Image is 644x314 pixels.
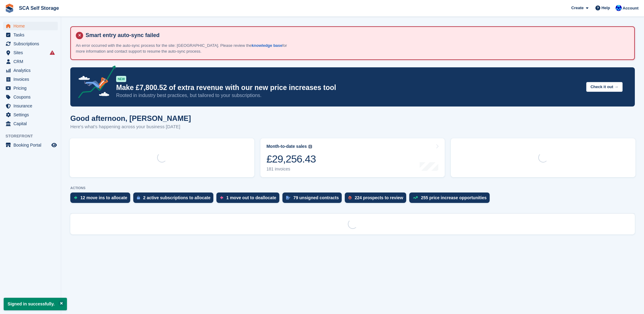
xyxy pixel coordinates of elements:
[50,141,58,149] a: Preview store
[267,153,316,165] div: £29,256.43
[3,110,58,119] a: menu
[76,43,290,54] p: An error occurred with the auto-sync process for the site: [GEOGRAPHIC_DATA]. Please review the f...
[226,195,276,200] div: 1 move out to deallocate
[13,75,50,84] span: Invoices
[13,102,50,110] span: Insurance
[73,65,116,100] img: price-adjustments-announcement-icon-8257ccfd72463d97f412b2fc003d46551f7dbcb40ab6d574587a9cd5c0d94...
[80,195,127,200] div: 12 move ins to allocate
[3,48,58,57] a: menu
[286,196,290,200] img: contract_signature_icon-13c848040528278c33f63329250d36e43548de30e8caae1d1a13099fd9432cc5.svg
[13,31,50,39] span: Tasks
[3,141,58,149] a: menu
[116,76,126,82] div: NEW
[70,186,635,190] p: ACTIONS
[348,196,351,200] img: prospect-51fa495bee0391a8d652442698ab0144808aea92771e9ea1ae160a38d050c398.svg
[267,166,316,172] div: 181 invoices
[13,66,50,75] span: Analytics
[355,195,403,200] div: 224 prospects to review
[293,195,339,200] div: 79 unsigned contracts
[13,141,50,149] span: Booking Portal
[13,119,50,128] span: Capital
[143,195,210,200] div: 2 active subscriptions to allocate
[5,4,14,13] img: stora-icon-8386f47178a22dfd0bd8f6a31ec36ba5ce8667c1dd55bd0f319d3a0aa187defe.svg
[345,193,409,206] a: 224 prospects to review
[282,193,345,206] a: 79 unsigned contracts
[3,84,58,92] a: menu
[13,39,50,48] span: Subscriptions
[74,196,77,200] img: move_ins_to_allocate_icon-fdf77a2bb77ea45bf5b3d319d69a93e2d87916cf1d5bf7949dd705db3b84f3ca.svg
[3,119,58,128] a: menu
[602,5,610,11] span: Help
[267,144,307,149] div: Month-to-date sales
[409,193,493,206] a: 255 price increase opportunities
[83,32,629,39] h4: Smart entry auto-sync failed
[3,39,58,48] a: menu
[13,110,50,119] span: Settings
[133,193,216,206] a: 2 active subscriptions to allocate
[216,193,282,206] a: 1 move out to deallocate
[586,82,623,92] button: Check it out →
[116,83,581,92] p: Make £7,800.52 of extra revenue with our new price increases tool
[220,196,223,200] img: move_outs_to_deallocate_icon-f764333ba52eb49d3ac5e1228854f67142a1ed5810a6f6cc68b1a99e826820c5.svg
[116,92,581,99] p: Rooted in industry best practices, but tailored to your subscriptions.
[13,93,50,101] span: Coupons
[17,3,61,13] a: SCA Self Storage
[421,195,487,200] div: 255 price increase opportunities
[4,298,67,310] p: Signed in successfully.
[616,5,622,11] img: Kelly Neesham
[308,145,312,148] img: icon-info-grey-7440780725fd019a000dd9b08b2336e03edf1995a4989e88bcd33f0948082b44.svg
[3,57,58,66] a: menu
[623,5,638,11] span: Account
[252,43,282,48] a: knowledge base
[6,133,61,139] span: Storefront
[137,196,140,200] img: active_subscription_to_allocate_icon-d502201f5373d7db506a760aba3b589e785aa758c864c3986d89f69b8ff3...
[413,196,418,199] img: price_increase_opportunities-93ffe204e8149a01c8c9dc8f82e8f89637d9d84a8eef4429ea346261dce0b2c0.svg
[3,102,58,110] a: menu
[70,123,191,130] p: Here's what's happening across your business [DATE]
[13,84,50,92] span: Pricing
[50,50,55,55] i: Smart entry sync failures have occurred
[571,5,583,11] span: Create
[260,138,445,177] a: Month-to-date sales £29,256.43 181 invoices
[13,48,50,57] span: Sites
[3,75,58,84] a: menu
[13,57,50,66] span: CRM
[3,22,58,30] a: menu
[70,193,133,206] a: 12 move ins to allocate
[13,22,50,30] span: Home
[3,66,58,75] a: menu
[3,31,58,39] a: menu
[3,93,58,101] a: menu
[70,114,191,122] h1: Good afternoon, [PERSON_NAME]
